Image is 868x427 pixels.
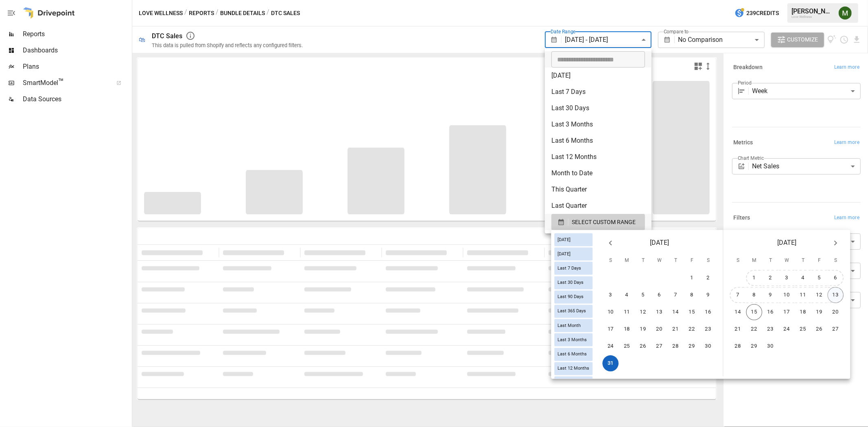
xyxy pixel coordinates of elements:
[763,287,779,303] button: 9
[668,287,684,303] button: 7
[811,287,828,303] button: 12
[635,338,652,355] button: 26
[812,253,826,269] span: Friday
[554,348,593,361] div: Last 6 Months
[545,133,652,149] li: Last 6 Months
[554,305,593,318] div: Last 365 Days
[811,270,828,286] button: 5
[684,304,700,320] button: 15
[746,321,763,338] button: 22
[828,287,844,303] button: 13
[763,338,779,355] button: 30
[554,294,587,300] span: Last 90 Days
[730,338,746,355] button: 28
[763,270,779,286] button: 2
[796,253,810,269] span: Thursday
[779,253,794,269] span: Wednesday
[545,181,652,198] li: This Quarter
[652,321,668,338] button: 20
[684,287,700,303] button: 8
[603,253,618,269] span: Sunday
[603,304,619,320] button: 10
[650,237,669,249] span: [DATE]
[828,270,844,286] button: 6
[746,270,763,286] button: 1
[554,323,584,328] span: Last Month
[763,304,779,320] button: 16
[652,338,668,355] button: 27
[554,333,593,346] div: Last 3 Months
[668,304,684,320] button: 14
[746,287,763,303] button: 8
[619,304,635,320] button: 11
[619,287,635,303] button: 4
[684,253,699,269] span: Friday
[684,270,700,286] button: 1
[795,304,811,320] button: 18
[554,251,574,257] span: [DATE]
[795,321,811,338] button: 25
[811,321,828,338] button: 26
[635,304,652,320] button: 12
[619,338,635,355] button: 25
[668,321,684,338] button: 21
[763,321,779,338] button: 23
[603,355,619,372] button: 31
[602,235,619,251] button: Previous month
[779,270,795,286] button: 3
[777,237,796,249] span: [DATE]
[828,304,844,320] button: 20
[619,253,634,269] span: Monday
[700,321,717,338] button: 23
[684,338,700,355] button: 29
[763,253,778,269] span: Tuesday
[747,253,761,269] span: Monday
[554,266,584,271] span: Last 7 Days
[779,321,795,338] button: 24
[730,321,746,338] button: 21
[730,253,745,269] span: Sunday
[636,253,650,269] span: Tuesday
[554,237,574,242] span: [DATE]
[554,290,593,303] div: Last 90 Days
[652,253,667,269] span: Wednesday
[635,287,652,303] button: 5
[730,304,746,320] button: 14
[545,149,652,165] li: Last 12 Months
[554,376,593,389] div: Last Year
[700,270,717,286] button: 2
[700,338,717,355] button: 30
[668,253,683,269] span: Thursday
[668,338,684,355] button: 28
[619,321,635,338] button: 18
[603,287,619,303] button: 3
[545,84,652,100] li: Last 7 Days
[545,68,652,84] li: [DATE]
[554,276,593,289] div: Last 30 Days
[811,304,828,320] button: 19
[572,217,636,227] span: SELECT CUSTOM RANGE
[746,338,763,355] button: 29
[545,100,652,116] li: Last 30 Days
[828,253,843,269] span: Saturday
[779,287,795,303] button: 10
[554,262,593,275] div: Last 7 Days
[652,287,668,303] button: 6
[554,233,593,246] div: [DATE]
[551,214,645,230] button: SELECT CUSTOM RANGE
[554,366,593,371] span: Last 12 Months
[554,362,593,375] div: Last 12 Months
[795,287,811,303] button: 11
[701,253,715,269] span: Saturday
[827,235,844,251] button: Next month
[795,270,811,286] button: 4
[652,304,668,320] button: 13
[700,287,717,303] button: 9
[730,287,746,303] button: 7
[828,321,844,338] button: 27
[635,321,652,338] button: 19
[554,309,589,314] span: Last 365 Days
[700,304,717,320] button: 16
[779,304,795,320] button: 17
[554,319,593,332] div: Last Month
